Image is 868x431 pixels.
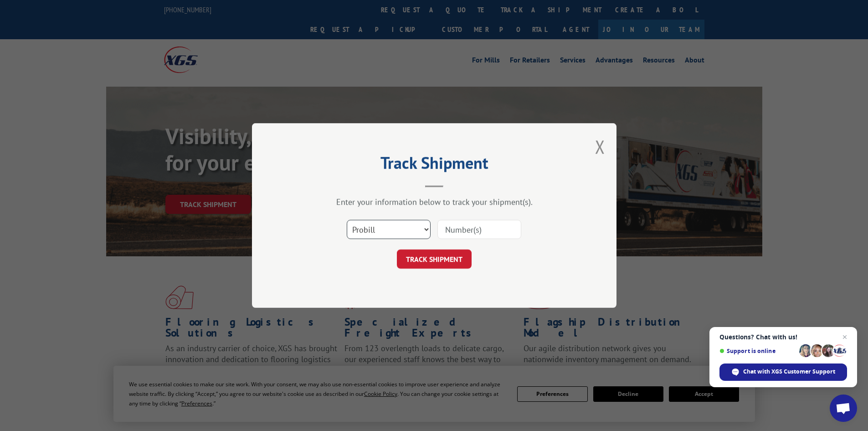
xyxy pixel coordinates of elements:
[298,156,571,174] h2: Track Shipment
[839,332,850,343] span: Close chat
[595,135,605,159] button: Close modal
[719,348,796,354] span: Support is online
[743,368,835,376] span: Chat with XGS Customer Support
[719,363,847,381] div: Chat with XGS Customer Support
[830,395,857,422] div: Open chat
[298,197,571,207] div: Enter your information below to track your shipment(s).
[397,249,472,269] button: TRACK SHIPMENT
[437,220,521,239] input: Number(s)
[719,333,847,341] span: Questions? Chat with us!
